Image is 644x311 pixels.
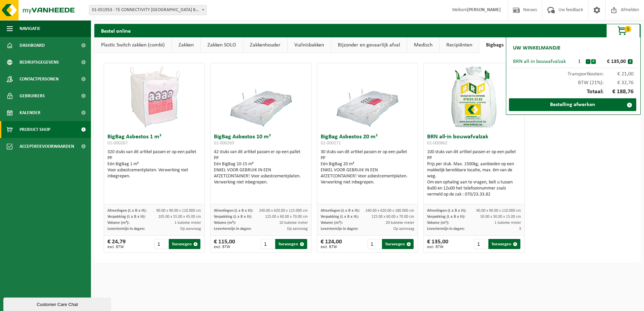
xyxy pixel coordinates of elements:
span: Gebruikers [20,88,45,104]
a: Vuilnisbakken [288,37,331,53]
span: 20 kubieke meter [386,221,414,225]
div: Totaal: [510,85,637,98]
span: 01-000267 [107,141,128,146]
div: PP [214,155,308,161]
input: 1 [367,239,381,249]
img: 01-000267 [121,63,188,131]
span: Verpakking (L x B x H): [107,215,146,219]
span: 50.00 x 30.00 x 15.00 cm [480,215,521,219]
div: € 135,00 [598,59,628,64]
h2: Uw winkelmandje [510,41,564,56]
div: Om een ophaling aan te vragen, belt u tussen 8u00 en 12u00 het telefoonnummer zoals vermeld op de... [427,179,521,198]
span: 1 kubieke meter [174,221,201,225]
div: Voor asbestcementplaten. Verwerking niet inbegrepen. [107,167,201,179]
div: 1 [573,59,585,64]
div: € 115,00 [214,239,235,249]
h2: Bestel online [94,24,137,37]
iframe: chat widget [3,296,112,311]
span: Op aanvraag [180,227,201,231]
span: 240.00 x 620.00 x 180.000 cm [365,209,414,213]
span: 105.00 x 55.00 x 45.00 cm [158,215,201,219]
span: Afmetingen (L x B x H): [214,209,253,213]
span: Volume (m³): [427,221,449,225]
div: € 124,00 [321,239,342,249]
div: 320 stuks van dit artikel passen er op een pallet [107,149,201,179]
button: 1 [606,24,640,37]
div: Transportkosten: [510,68,637,77]
div: Eén BigBag 20 m³ [321,161,415,167]
button: Toevoegen [382,239,414,249]
span: excl. BTW [214,245,235,249]
strong: [PERSON_NAME] [467,7,501,12]
div: PP [107,155,201,161]
span: excl. BTW [321,245,342,249]
div: 42 stuks van dit artikel passen er op een pallet [214,149,308,185]
span: 90.00 x 90.00 x 110.000 cm [156,209,201,213]
span: Acceptatievoorwaarden [20,138,74,155]
a: Zakkenhouder [243,37,287,53]
h3: BRN all-in bouwafvalzak [427,134,521,147]
a: Recipiënten [440,37,479,53]
span: Levertermijn in dagen: [107,227,145,231]
span: Afmetingen (L x B x H): [321,209,360,213]
a: Zakken [172,37,200,53]
h3: BigBag Asbestos 10 m³ [214,134,308,147]
span: Levertermijn in dagen: [321,227,358,231]
span: 01-051953 - TE CONNECTIVITY BELGIUM BV - OOSTKAMP [89,5,206,15]
span: 240.00 x 620.00 x 115.000 cm [259,209,308,213]
span: € 188,76 [604,89,634,95]
div: BRN all-in bouwafvalzak [513,59,573,64]
span: 01-000271 [321,141,341,146]
a: Bijzonder en gevaarlijk afval [331,37,407,53]
span: 01-000862 [427,141,447,146]
span: Kalender [20,104,40,121]
div: BTW (21%): [510,77,637,85]
button: + [591,59,596,64]
img: 01-000269 [227,63,295,131]
span: 3 [519,227,521,231]
input: 1 [261,239,275,249]
span: Volume (m³): [214,221,236,225]
span: Verpakking (L x B x H): [214,215,252,219]
span: 01-000269 [214,141,234,146]
span: excl. BTW [427,245,448,249]
div: € 24,79 [107,239,126,249]
span: Verpakking (L x B x H): [427,215,465,219]
div: € 135,00 [427,239,448,249]
h3: BigBag Asbestos 1 m³ [107,134,201,147]
span: Volume (m³): [321,221,343,225]
span: Afmetingen (L x B x H): [427,209,466,213]
div: 100 stuks van dit artikel passen er op een pallet [427,149,521,198]
a: Plastic Switch zakken (combi) [94,37,171,53]
span: € 21,00 [604,71,634,77]
span: excl. BTW [107,245,126,249]
span: 1 kubieke meter [494,221,521,225]
button: - [586,59,590,64]
span: Product Shop [20,121,50,138]
span: Levertermijn in dagen: [427,227,464,231]
a: Medisch [407,37,439,53]
input: 1 [474,239,488,249]
button: Toevoegen [169,239,200,249]
span: 125.00 x 60.00 x 70.00 cm [372,215,414,219]
span: 125.00 x 60.00 x 70.00 cm [265,215,308,219]
span: Levertermijn in dagen: [214,227,251,231]
span: Contactpersonen [20,71,59,88]
button: Toevoegen [488,239,520,249]
button: Toevoegen [275,239,307,249]
div: Prijs per stuk. Max. 1500kg, aanbieden op een makkelijk bereikbare locatie, max. 6m van de weg. [427,161,521,179]
img: 01-000862 [440,63,508,131]
a: Bigbags [479,37,510,53]
span: 1 [624,26,631,32]
div: 30 stuks van dit artikel passen er op een pallet [321,149,415,185]
span: Dashboard [20,37,45,54]
span: 01-051953 - TE CONNECTIVITY BELGIUM BV - OOSTKAMP [89,5,207,15]
span: Volume (m³): [107,221,129,225]
span: 90.00 x 90.00 x 110.000 cm [476,209,521,213]
button: x [628,59,633,64]
div: PP [427,155,521,161]
span: Navigatie [20,20,40,37]
div: ENKEL VOOR GEBRUIK IN EEN AFZETCONTAINER! Voor asbestcementplaten. Verwerking niet inbegrepen. [214,167,308,185]
span: 10 kubieke meter [279,221,308,225]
